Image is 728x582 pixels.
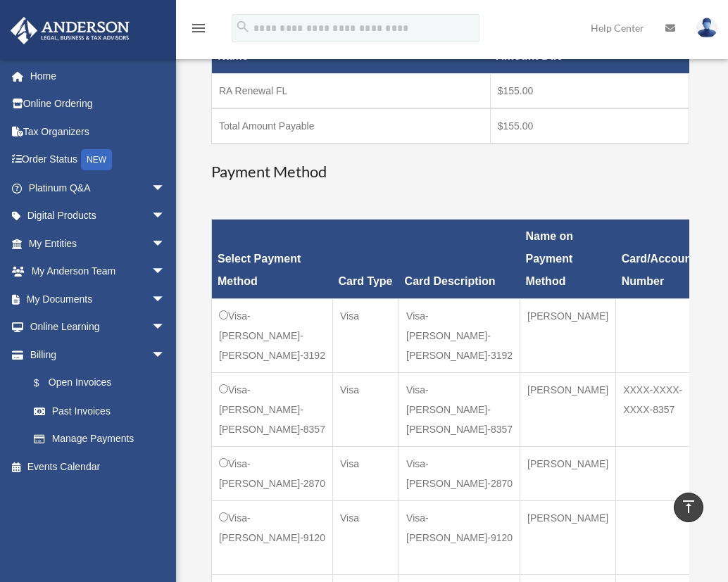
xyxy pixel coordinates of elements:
span: arrow_drop_down [151,313,180,342]
a: $Open Invoices [20,369,172,398]
th: Select Payment Method [212,220,333,299]
td: Total Amount Payable [212,108,491,144]
td: Visa-[PERSON_NAME]-9120 [212,501,333,575]
img: User Pic [696,18,717,38]
th: Name on Payment Method [520,220,616,299]
a: Events Calendar [10,453,187,481]
td: Visa-[PERSON_NAME]-9120 [399,501,520,575]
td: Visa-[PERSON_NAME]-[PERSON_NAME]-8357 [212,373,333,447]
span: arrow_drop_down [151,174,180,203]
span: $ [42,374,49,392]
span: arrow_drop_down [151,258,180,286]
a: My Anderson Teamarrow_drop_down [10,258,187,286]
a: Billingarrow_drop_down [10,341,180,369]
h3: Payment Method [211,161,689,183]
td: Visa-[PERSON_NAME]-[PERSON_NAME]-3192 [212,299,333,373]
td: Visa [332,501,398,575]
td: Visa-[PERSON_NAME]-[PERSON_NAME]-3192 [399,299,520,373]
th: Card Type [332,220,398,299]
a: Home [10,62,187,90]
a: Online Learningarrow_drop_down [10,313,187,341]
th: Card/Account Number [616,220,701,299]
span: arrow_drop_down [151,285,180,314]
a: Manage Payments [20,425,180,453]
th: Card Description [399,220,520,299]
td: Visa-[PERSON_NAME]-2870 [212,447,333,501]
a: My Entitiesarrow_drop_down [10,229,187,258]
span: arrow_drop_down [151,341,180,369]
i: menu [190,20,207,37]
a: Order StatusNEW [10,146,187,175]
td: Visa [332,447,398,501]
td: Visa-[PERSON_NAME]-2870 [399,447,520,501]
td: $155.00 [490,73,689,108]
span: arrow_drop_down [151,202,180,231]
a: Past Invoices [20,397,180,425]
a: vertical_align_top [674,493,703,522]
td: Visa [332,373,398,447]
td: XXXX-XXXX-XXXX-8357 [616,373,701,447]
td: [PERSON_NAME] [520,299,616,373]
i: vertical_align_top [680,498,697,515]
td: [PERSON_NAME] [520,501,616,575]
a: Digital Productsarrow_drop_down [10,202,187,230]
td: Visa [332,299,398,373]
img: Anderson Advisors Platinum Portal [6,17,134,44]
i: search [235,19,251,34]
div: NEW [81,149,112,170]
td: RA Renewal FL [212,73,491,108]
a: Platinum Q&Aarrow_drop_down [10,174,187,202]
a: Tax Organizers [10,118,187,146]
span: arrow_drop_down [151,229,180,258]
td: [PERSON_NAME] [520,447,616,501]
a: Online Ordering [10,90,187,118]
a: menu [190,25,207,37]
td: [PERSON_NAME] [520,373,616,447]
td: Visa-[PERSON_NAME]-[PERSON_NAME]-8357 [399,373,520,447]
td: $155.00 [490,108,689,144]
a: My Documentsarrow_drop_down [10,285,187,313]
